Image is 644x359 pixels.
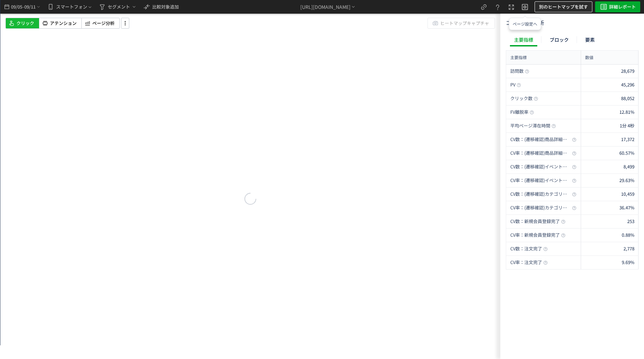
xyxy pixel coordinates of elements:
[56,1,87,12] span: スマートフォン
[509,18,541,30] div: ページ設定へ
[440,18,489,28] span: ヒートマップキャプチャ
[108,1,130,12] span: セグメント
[152,3,179,10] span: 比較対象追加
[300,3,351,11] div: [URL][DOMAIN_NAME]
[92,20,115,27] span: ページ分析
[16,20,34,27] span: クリック
[428,18,495,29] button: ヒートマップキャプチャ
[50,20,77,27] span: アテンション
